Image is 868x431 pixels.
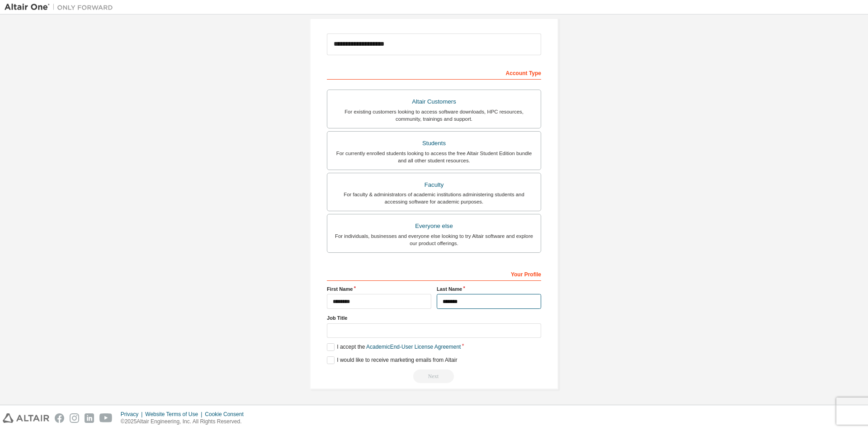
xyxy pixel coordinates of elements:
[327,343,461,351] label: I accept the
[121,411,145,418] div: Privacy
[366,344,461,350] a: Academic End-User License Agreement
[85,413,94,423] img: linkedin.svg
[55,413,64,423] img: facebook.svg
[205,411,249,418] div: Cookie Consent
[437,285,541,293] label: Last Name
[333,191,535,205] div: For faculty & administrators of academic institutions administering students and accessing softwa...
[327,314,541,322] label: Job Title
[5,3,118,12] img: Altair One
[333,232,535,247] div: For individuals, businesses and everyone else looking to try Altair software and explore our prod...
[70,413,79,423] img: instagram.svg
[333,95,535,108] div: Altair Customers
[327,285,431,293] label: First Name
[145,411,205,418] div: Website Terms of Use
[333,179,535,191] div: Faculty
[327,356,457,364] label: I would like to receive marketing emails from Altair
[333,137,535,150] div: Students
[327,266,541,281] div: Your Profile
[333,108,535,123] div: For existing customers looking to access software downloads, HPC resources, community, trainings ...
[99,413,113,423] img: youtube.svg
[121,418,249,426] p: © 2025 Altair Engineering, Inc. All Rights Reserved.
[333,220,535,232] div: Everyone else
[327,369,541,383] div: Read and acccept EULA to continue
[327,65,541,80] div: Account Type
[333,150,535,164] div: For currently enrolled students looking to access the free Altair Student Edition bundle and all ...
[3,413,49,423] img: altair_logo.svg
